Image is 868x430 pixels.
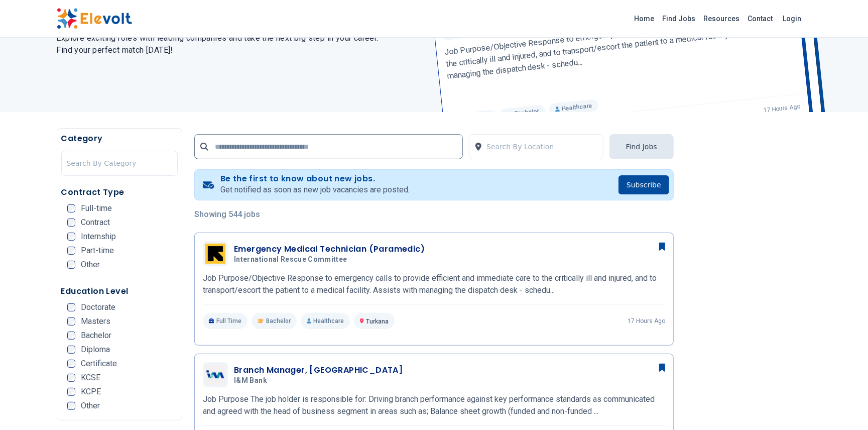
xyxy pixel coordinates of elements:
[67,332,75,340] input: Bachelor
[81,388,101,396] span: KCPE
[194,208,674,221] p: Showing 544 jobs
[203,241,665,329] a: International Rescue CommitteeEmergency Medical Technician (Paramedic)International Rescue Commit...
[301,313,350,329] p: Healthcare
[67,261,75,269] input: Other
[81,204,112,212] span: Full-time
[67,346,75,354] input: Diploma
[57,8,132,29] img: Elevolt
[659,11,700,27] a: Find Jobs
[81,303,116,311] span: Doctorate
[81,402,100,410] span: Other
[234,255,347,264] span: International Rescue Committee
[67,204,75,212] input: Full-time
[631,11,659,27] a: Home
[220,174,410,184] h4: Be the first to know about new jobs.
[67,247,75,255] input: Part-time
[203,313,247,329] p: Full Time
[67,233,75,241] input: Internship
[67,219,75,227] input: Contract
[205,365,225,385] img: I&M Bank
[203,272,665,296] p: Job Purpose/Objective Response to emergency calls to provide efficient and immediate care to the ...
[234,364,403,376] h3: Branch Manager, [GEOGRAPHIC_DATA]
[67,374,75,382] input: KCSE
[57,32,422,56] h2: Explore exciting roles with leading companies and take the next big step in your career. Find you...
[777,9,808,29] a: Login
[700,11,744,27] a: Resources
[67,317,75,326] input: Masters
[81,332,112,340] span: Bachelor
[81,346,110,354] span: Diploma
[618,175,669,194] button: Subscribe
[81,233,116,241] span: Internship
[203,393,665,417] p: Job Purpose The job holder is responsible for: Driving branch performance against key performance...
[61,285,178,297] h5: Education Level
[266,317,291,325] span: Bachelor
[67,402,75,410] input: Other
[609,134,674,159] button: Find Jobs
[205,244,225,264] img: International Rescue Committee
[234,376,267,385] span: I&M Bank
[220,184,410,196] p: Get notified as soon as new job vacancies are posted.
[81,219,110,227] span: Contract
[366,318,389,325] span: Turkana
[81,247,114,255] span: Part-time
[67,303,75,311] input: Doctorate
[744,11,777,27] a: Contact
[61,186,178,198] h5: Contract Type
[67,388,75,396] input: KCPE
[81,261,100,269] span: Other
[67,360,75,368] input: Certificate
[81,374,101,382] span: KCSE
[628,317,665,325] p: 17 hours ago
[81,317,111,326] span: Masters
[234,243,425,255] h3: Emergency Medical Technician (Paramedic)
[61,133,178,145] h5: Category
[81,360,117,368] span: Certificate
